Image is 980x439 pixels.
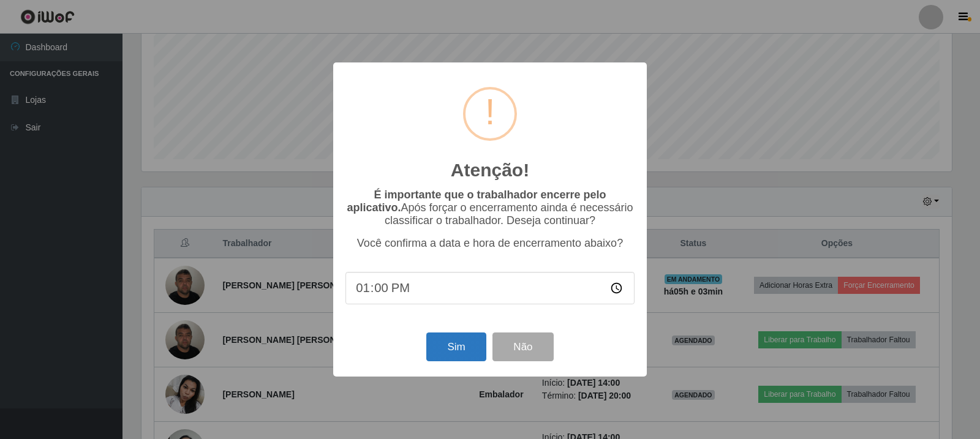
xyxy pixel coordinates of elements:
b: É importante que o trabalhador encerre pelo aplicativo. [347,189,606,214]
p: Após forçar o encerramento ainda é necessário classificar o trabalhador. Deseja continuar? [345,189,635,227]
p: Você confirma a data e hora de encerramento abaixo? [345,237,635,250]
button: Não [492,332,553,361]
h2: Atenção! [451,159,529,181]
button: Sim [426,332,486,361]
